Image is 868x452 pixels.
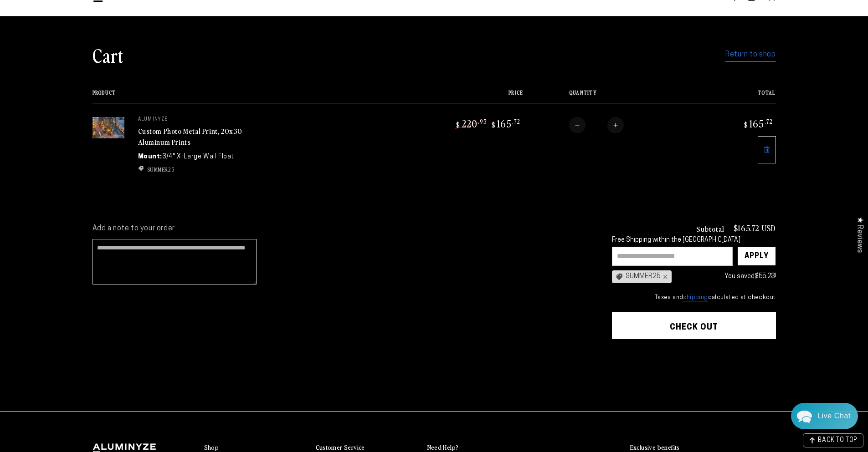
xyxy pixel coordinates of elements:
[661,273,668,280] div: ×
[765,117,773,125] sup: .72
[138,165,275,173] li: SUMMER25
[524,90,695,103] th: Quantity
[612,270,672,283] div: SUMMER25
[427,443,459,452] h2: Need Help?
[204,443,307,452] summary: Shop
[676,271,776,282] div: You saved !
[427,443,530,452] summary: Need Help?
[316,443,365,452] h2: Customer Service
[817,403,851,429] div: Contact Us Directly
[758,136,776,163] a: Remove 20"x30" Rectangle Silver Matte Aluminyzed Photo
[456,120,460,129] span: $
[791,403,858,429] div: Chat widget toggle
[683,295,708,301] a: shipping
[92,117,124,138] img: 20"x30" Rectangle Silver Matte Aluminyzed Photo
[696,225,724,232] h3: Subtotal
[382,90,523,103] th: Price
[92,90,382,103] th: Product
[478,117,487,125] sup: .95
[138,165,275,173] ul: Discount
[204,443,219,452] h2: Shop
[745,247,769,265] div: Apply
[744,120,748,129] span: $
[92,43,123,67] h1: Cart
[512,117,520,125] sup: .72
[851,209,868,260] div: Click to open Judge.me floating reviews tab
[492,120,496,129] span: $
[138,117,275,122] p: aluminyze
[490,117,520,130] bdi: 165
[92,224,594,234] label: Add a note to your order
[455,117,487,130] bdi: 220
[586,117,607,133] input: Quantity for Custom Photo Metal Print, 20x30 Aluminum Prints
[695,90,776,103] th: Total
[630,443,680,452] h2: Exclusive benefits
[162,152,234,162] dd: 3/4" X-Large Wall Float
[316,443,418,452] summary: Customer Service
[743,117,773,130] bdi: 165
[612,357,776,377] iframe: PayPal-paypal
[755,273,775,280] span: $55.23
[725,48,776,61] a: Return to shop
[612,237,776,244] div: Free Shipping within the [GEOGRAPHIC_DATA]
[612,312,776,339] button: Check out
[138,152,163,162] dt: Mount:
[612,293,776,302] small: Taxes and calculated at checkout
[734,224,776,232] p: $165.72 USD
[818,437,858,444] span: BACK TO TOP
[630,443,776,452] summary: Exclusive benefits
[138,126,243,147] a: Custom Photo Metal Print, 20x30 Aluminum Prints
